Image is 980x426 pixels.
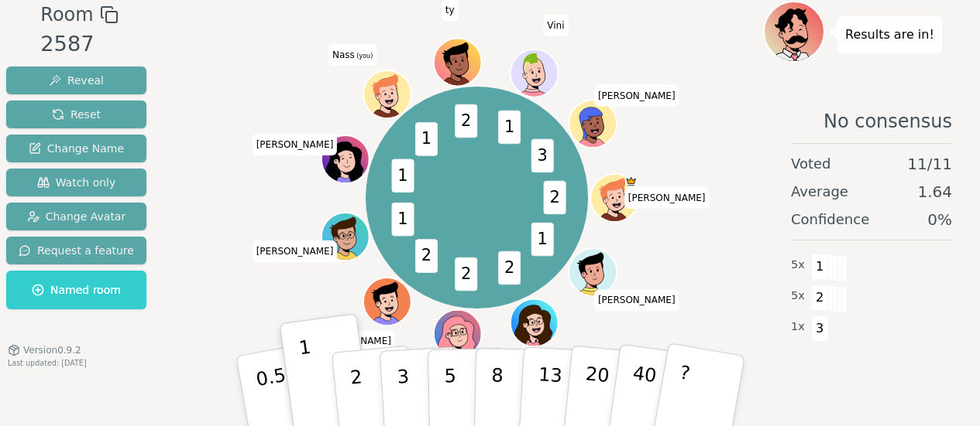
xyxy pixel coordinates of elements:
span: Click to change your name [624,187,710,209]
span: 5 x [791,288,805,305]
span: Change Name [29,141,124,156]
span: 1 [391,203,414,237]
span: 3 [531,139,553,173]
span: 2 [811,285,829,311]
span: Click to change your name [253,240,338,262]
button: Named room [6,271,146,309]
span: Named room [32,282,121,298]
span: Reveal [49,73,104,88]
button: Click to change your avatar [364,71,409,116]
span: 1 [391,159,414,193]
button: Version0.9.2 [8,344,81,356]
span: No consensus [824,109,952,134]
span: 2 [455,104,477,138]
span: 2 [455,257,477,291]
span: Average [791,181,848,203]
span: 5 x [791,257,805,274]
span: 3 [811,315,829,342]
span: Watch only [37,175,116,190]
button: Reveal [6,66,146,94]
span: 1 x [791,319,805,336]
span: 1 [498,111,521,145]
button: Change Avatar [6,203,146,230]
button: Request a feature [6,237,146,264]
p: 1 [297,336,321,421]
span: Reset [52,107,101,122]
span: Last updated: [DATE] [8,359,87,367]
span: Click to change your name [594,289,679,311]
span: 2 [415,239,438,273]
span: Version 0.9.2 [23,344,81,356]
span: 1.64 [917,181,952,203]
span: Request a feature [19,243,134,258]
span: 1 [811,254,829,280]
span: (you) [355,52,373,59]
span: 0 % [927,209,952,230]
span: Click to change your name [543,15,568,36]
span: Click to change your name [328,43,377,65]
span: silvia is the host [625,176,637,187]
span: 2 [498,251,521,285]
span: Click to change your name [594,84,679,106]
div: 2587 [40,29,118,60]
span: Click to change your name [310,330,395,352]
p: Results are in! [845,24,934,46]
span: Click to change your name [253,134,338,155]
button: Change Name [6,135,146,162]
button: Watch only [6,169,146,196]
span: 2 [543,181,566,215]
span: Confidence [791,209,869,230]
span: Room [40,1,93,29]
span: 1 [415,122,438,156]
span: Voted [791,153,831,175]
span: 1 [531,223,553,257]
button: Reset [6,101,146,128]
span: 11 / 11 [907,153,952,175]
span: Change Avatar [27,209,126,224]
